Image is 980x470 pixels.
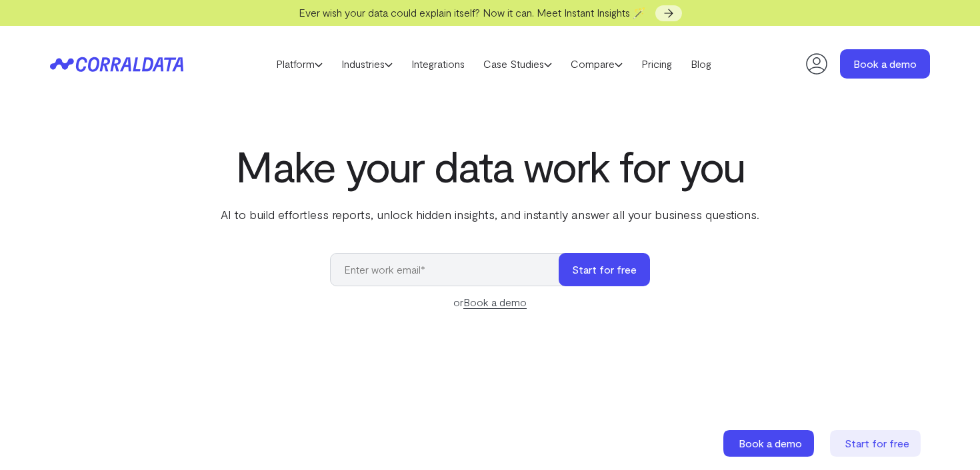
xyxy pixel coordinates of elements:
[559,253,650,286] button: Start for free
[845,437,909,449] span: Start for free
[632,54,681,74] a: Pricing
[330,253,572,286] input: Enter work email*
[474,54,561,74] a: Case Studies
[267,54,332,74] a: Platform
[840,49,930,79] a: Book a demo
[830,430,923,457] a: Start for free
[463,296,527,309] a: Book a demo
[218,206,762,223] p: AI to build effortless reports, unlock hidden insights, and instantly answer all your business qu...
[218,142,762,190] h1: Make your data work for you
[561,54,632,74] a: Compare
[739,437,802,449] span: Book a demo
[402,54,474,74] a: Integrations
[723,430,817,457] a: Book a demo
[330,294,650,310] div: or
[332,54,402,74] a: Industries
[681,54,721,74] a: Blog
[299,6,646,19] span: Ever wish your data could explain itself? Now it can. Meet Instant Insights 🪄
